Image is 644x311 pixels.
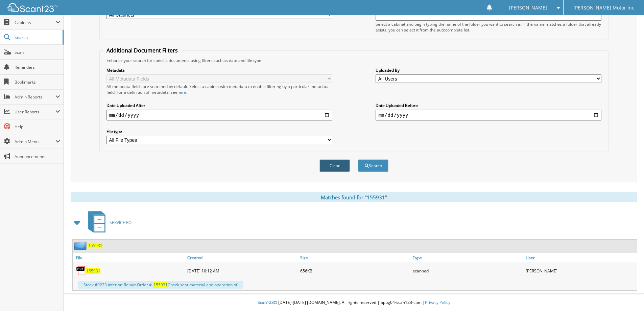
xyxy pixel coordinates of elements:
label: Uploaded By [376,67,601,73]
a: Created [186,253,299,262]
span: Scan123 [258,299,274,305]
img: scan123-logo-white.svg [7,3,57,12]
span: [PERSON_NAME] Motor Inc [573,6,634,10]
span: Help [15,124,60,130]
button: Clear [319,159,350,172]
a: here [177,89,186,95]
div: Enhance your search for specific documents using filters such as date and file type. [103,58,605,63]
div: Matches found for "155931" [71,192,637,202]
a: SERVICE RO [84,209,132,236]
legend: Additional Document Filters [103,47,181,54]
div: scanned [411,264,524,277]
img: PDF.png [76,266,86,276]
span: Admin Reports [15,94,55,100]
div: 656KB [299,264,411,277]
img: folder2.png [74,241,88,250]
a: Type [411,253,524,262]
input: start [106,110,332,120]
div: [PERSON_NAME] [524,264,637,277]
label: File type [106,129,332,134]
span: Announcements [15,154,60,159]
div: Select a cabinet and begin typing the name of the folder you want to search in. If the name match... [376,21,601,33]
a: File [73,253,186,262]
label: Metadata [106,67,332,73]
input: end [376,110,601,120]
a: 155931 [88,243,102,248]
span: [PERSON_NAME] [509,6,547,10]
a: User [524,253,637,262]
span: Admin Menu [15,139,55,145]
span: 155931 [153,282,168,288]
a: Privacy Policy [425,299,450,305]
label: Date Uploaded After [106,103,332,108]
span: User Reports [15,109,55,115]
a: 155931 [86,268,100,274]
div: ...Stock #9223 interior: Repair Order #_ Check seat material and operation of... [78,281,243,289]
div: © [DATE]-[DATE] [DOMAIN_NAME]. All rights reserved | appg04-scan123-com | [64,294,644,311]
span: Reminders [15,64,60,70]
span: Bookmarks [15,79,60,85]
span: SERVICE RO [110,220,132,225]
span: Cabinets [15,20,55,25]
button: Search [358,159,388,172]
div: [DATE] 10:12 AM [186,264,299,277]
span: Search [15,35,59,40]
label: Date Uploaded Before [376,103,601,108]
a: Size [299,253,411,262]
div: All metadata fields are searched by default. Select a cabinet with metadata to enable filtering b... [106,84,332,95]
iframe: Chat Widget [610,279,644,311]
span: Scan [15,49,60,55]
